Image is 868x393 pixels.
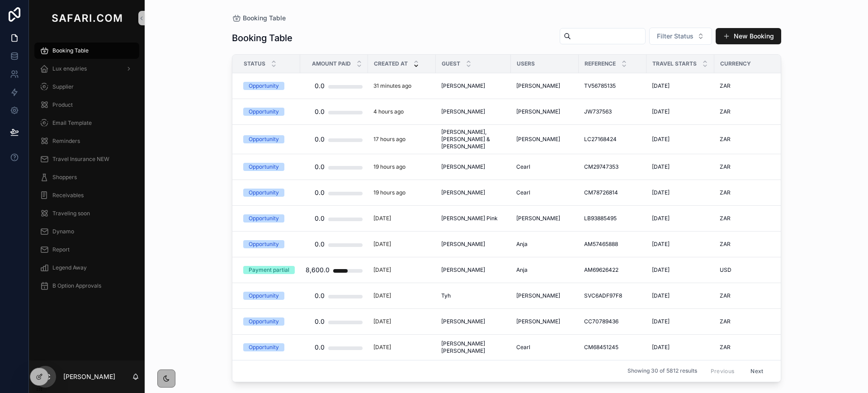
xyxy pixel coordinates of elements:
[34,260,139,276] a: Legend Away
[249,189,279,197] div: Opportunity
[243,14,286,23] span: Booking Table
[306,261,363,279] a: 8,600.0
[584,241,641,248] a: AM57465888
[315,287,325,305] div: 0.0
[649,28,712,45] button: Select Button
[52,282,101,289] span: B Option Approvals
[315,313,325,331] div: 0.0
[720,136,777,143] a: ZAR
[652,344,670,351] span: [DATE]
[720,292,731,299] span: ZAR
[584,136,617,143] span: LC27168424
[652,241,670,248] span: [DATE]
[720,108,731,115] span: ZAR
[516,241,573,248] a: Anja
[373,266,391,274] p: [DATE]
[584,82,641,90] a: TV56785135
[652,292,709,299] a: [DATE]
[516,215,573,222] a: [PERSON_NAME]
[306,209,363,227] a: 0.0
[652,344,709,351] a: [DATE]
[516,241,528,248] span: Anja
[584,344,618,351] span: CM68451245
[441,292,451,299] span: Tyh
[516,292,573,299] a: [PERSON_NAME]
[232,14,286,23] a: Booking Table
[373,163,406,170] p: 19 hours ago
[441,340,505,355] a: [PERSON_NAME] [PERSON_NAME]
[652,241,709,248] a: [DATE]
[373,108,404,115] p: 4 hours ago
[306,130,363,148] a: 0.0
[516,344,530,351] span: Cearl
[720,163,731,170] span: ZAR
[720,292,777,299] a: ZAR
[373,344,430,351] a: [DATE]
[584,108,641,115] a: JW737563
[306,287,363,305] a: 0.0
[720,189,731,196] span: ZAR
[306,184,363,202] a: 0.0
[52,246,70,253] span: Report
[442,60,460,67] span: Guest
[373,215,391,222] p: [DATE]
[306,261,330,279] div: 8,600.0
[373,189,406,196] p: 19 hours ago
[243,108,295,116] a: Opportunity
[52,47,89,54] span: Booking Table
[243,317,295,326] a: Opportunity
[52,228,74,235] span: Dynamo
[517,60,535,67] span: Users
[720,163,777,170] a: ZAR
[315,103,325,121] div: 0.0
[52,210,90,217] span: Traveling soon
[584,215,617,222] span: LB93885495
[516,318,560,325] span: [PERSON_NAME]
[373,318,430,325] a: [DATE]
[34,61,139,77] a: Lux enquiries
[516,108,573,115] a: [PERSON_NAME]
[441,318,505,325] a: [PERSON_NAME]
[441,292,505,299] a: Tyh
[249,266,289,274] div: Payment partial
[652,189,670,196] span: [DATE]
[373,241,430,248] a: [DATE]
[652,292,670,299] span: [DATE]
[720,266,731,274] span: USD
[441,215,505,222] a: [PERSON_NAME] Pink
[720,82,731,90] span: ZAR
[652,136,709,143] a: [DATE]
[441,189,485,196] span: [PERSON_NAME]
[50,11,124,25] img: App logo
[373,136,406,143] p: 17 hours ago
[652,108,670,115] span: [DATE]
[244,60,265,67] span: Status
[243,189,295,197] a: Opportunity
[306,103,363,121] a: 0.0
[63,372,115,381] p: [PERSON_NAME]
[441,128,505,150] span: [PERSON_NAME], [PERSON_NAME] & [PERSON_NAME]
[716,28,781,44] button: New Booking
[652,60,697,67] span: Travel Starts
[52,137,80,145] span: Reminders
[720,344,731,351] span: ZAR
[584,189,618,196] span: CM78726814
[720,318,731,325] span: ZAR
[52,264,87,271] span: Legend Away
[652,215,709,222] a: [DATE]
[249,343,279,351] div: Opportunity
[652,318,709,325] a: [DATE]
[441,241,505,248] a: [PERSON_NAME]
[315,77,325,95] div: 0.0
[584,266,618,274] span: AM69626422
[243,266,295,274] a: Payment partial
[373,136,430,143] a: 17 hours ago
[516,136,573,143] a: [PERSON_NAME]
[720,344,777,351] a: ZAR
[652,266,670,274] span: [DATE]
[249,163,279,171] div: Opportunity
[315,184,325,202] div: 0.0
[34,79,139,95] a: Supplier
[306,77,363,95] a: 0.0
